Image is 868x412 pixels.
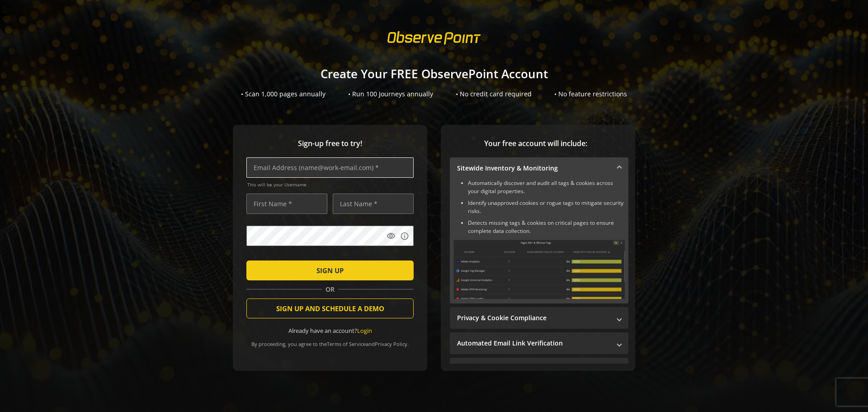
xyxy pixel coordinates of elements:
[456,90,532,99] div: • No credit card required
[246,298,414,318] button: SIGN UP AND SCHEDULE A DEMO
[246,260,414,280] button: SIGN UP
[457,313,610,322] mat-panel-title: Privacy & Cookie Compliance
[333,194,414,214] input: Last Name *
[468,199,625,215] li: Identify unapproved cookies or rogue tags to mitigate security risks.
[375,341,407,347] a: Privacy Policy
[246,194,327,214] input: First Name *
[468,179,625,195] li: Automatically discover and audit all tags & cookies across your digital properties.
[246,335,414,347] div: By proceeding, you agree to the and .
[468,219,625,235] li: Detects missing tags & cookies on critical pages to ensure complete data collection.
[241,90,325,99] div: • Scan 1,000 pages annually
[348,90,433,99] div: • Run 100 Journeys annually
[450,358,628,379] mat-expansion-panel-header: Performance Monitoring with Web Vitals
[450,179,628,303] div: Sitewide Inventory & Monitoring
[450,332,628,354] mat-expansion-panel-header: Automated Email Link Verification
[276,300,384,317] span: SIGN UP AND SCHEDULE A DEMO
[246,327,414,335] div: Already have an account?
[457,164,610,173] mat-panel-title: Sitewide Inventory & Monitoring
[357,327,372,335] a: Login
[453,240,625,299] img: Sitewide Inventory & Monitoring
[457,339,610,348] mat-panel-title: Automated Email Link Verification
[327,341,366,347] a: Terms of Service
[322,285,338,294] span: OR
[450,307,628,329] mat-expansion-panel-header: Privacy & Cookie Compliance
[316,262,344,279] span: SIGN UP
[400,232,409,241] mat-icon: info
[450,157,628,179] mat-expansion-panel-header: Sitewide Inventory & Monitoring
[387,232,396,241] mat-icon: visibility
[246,138,414,149] span: Sign-up free to try!
[246,157,414,178] input: Email Address (name@work-email.com) *
[247,181,414,188] span: This will be your Username
[450,138,622,149] span: Your free account will include:
[554,90,627,99] div: • No feature restrictions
